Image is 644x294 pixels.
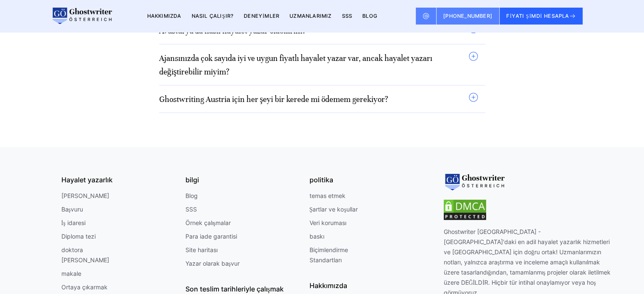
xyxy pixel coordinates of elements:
[310,245,377,265] a: Biçimlendirme Standartları
[500,8,583,25] button: FİYATI ŞİMDİ HESAPLA
[310,206,358,213] font: Şartlar ve koşullar
[61,218,86,228] a: İş idaresi
[61,192,109,199] font: [PERSON_NAME]
[423,13,429,19] img: E-posta
[185,260,240,267] font: Yazar olarak başvur
[310,233,324,240] font: baskı
[61,283,108,291] font: Ortaya çıkarmak
[444,200,486,220] img: DMCA
[61,269,81,279] a: makale
[159,92,478,106] summary: Ghostwriting Austria için her şeyi bir kerede mi ödemem gerekiyor?
[185,176,199,184] font: bilgi
[185,219,231,226] font: Örnek çalışmalar
[310,246,348,264] font: Biçimlendirme Standartları
[185,245,218,255] a: Site haritası
[185,191,198,201] a: Blog
[61,204,83,214] a: Başvuru
[443,13,492,19] font: [PHONE_NUMBER]
[185,192,198,199] font: Blog
[51,8,112,25] img: logo wewrite
[185,258,240,269] a: Yazar olarak başvur
[437,8,500,25] a: [PHONE_NUMBER]
[159,94,389,104] font: Ghostwriting Austria için her şeyi bir kerede mi ödemem gerekiyor?
[185,233,237,240] font: Para iade garantisi
[61,176,113,184] font: Hayalet yazarlık
[290,13,332,19] a: Uzmanlarımız
[244,13,279,19] a: Deneyimler
[310,176,333,184] font: politika
[310,204,358,214] a: Şartlar ve koşullar
[159,53,432,77] font: Ajansınızda çok sayıda iyi ve uygun fiyatlı hayalet yazar var, ancak hayalet yazarı değiştirebili...
[61,233,96,240] font: Diploma tezi
[185,206,197,213] font: SSS
[61,246,109,264] font: doktora [PERSON_NAME]
[310,191,345,201] a: temas etmek
[159,51,478,78] summary: Ajansınızda çok sayıda iyi ve uygun fiyatlı hayalet yazar var, ancak hayalet yazarı değiştirebili...
[147,13,182,19] a: Hakkımızda
[192,13,234,19] a: Nasıl çalışır?
[61,191,109,201] a: [PERSON_NAME]
[342,13,352,19] a: SSS
[310,281,347,290] font: Hakkımızda
[61,270,81,277] font: makale
[185,204,197,214] a: SSS
[310,192,345,199] font: temas etmek
[185,231,237,242] a: Para iade garantisi
[61,245,129,265] a: doktora [PERSON_NAME]
[185,285,284,293] font: Son teslim tarihleriyle çalışmak
[310,218,346,228] a: Veri koruması
[61,206,83,213] font: Başvuru
[61,219,86,226] font: İş idaresi
[362,13,377,19] a: BLOG
[506,13,569,19] font: FİYATI ŞİMDİ HESAPLA
[185,246,218,253] font: Site haritası
[61,282,108,292] a: Ortaya çıkarmak
[61,231,96,242] a: Diploma tezi
[185,218,231,228] a: Örnek çalışmalar
[444,174,505,191] img: logo-altbilgi
[310,231,324,242] a: baskı
[310,219,346,226] font: Veri koruması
